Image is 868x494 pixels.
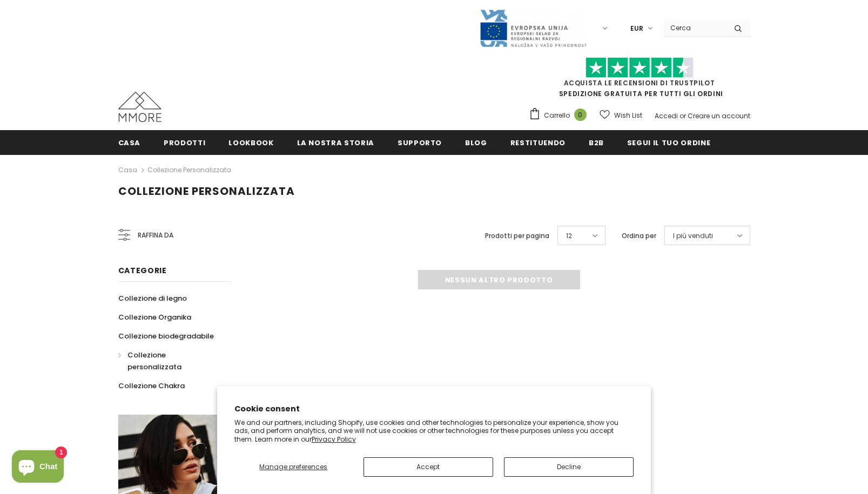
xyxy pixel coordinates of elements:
a: Restituendo [510,130,566,154]
span: EUR [630,23,643,34]
span: B2B [589,138,604,148]
span: Collezione biodegradabile [118,331,214,341]
a: Collezione Organika [118,308,191,327]
a: Casa [118,164,137,177]
a: Accedi [655,111,678,120]
span: I più venduti [673,231,713,241]
span: Restituendo [510,138,566,148]
span: Blog [465,138,487,148]
span: Carrello [544,110,570,121]
span: Collezione personalizzata [118,184,295,199]
a: Collezione personalizzata [147,165,231,174]
a: supporto [398,130,442,154]
button: Accept [364,457,493,477]
a: Wish List [600,106,642,125]
button: Manage preferences [234,457,353,477]
a: Collezione Chakra [118,376,185,395]
span: Raffina da [138,229,173,241]
label: Ordina per [622,231,656,241]
span: supporto [398,138,442,148]
span: Collezione di legno [118,293,187,303]
span: Lookbook [228,138,273,148]
img: Fidati di Pilot Stars [586,57,694,78]
a: Segui il tuo ordine [627,130,710,154]
a: Creare un account [688,111,750,120]
a: Collezione biodegradabile [118,327,214,346]
span: Segui il tuo ordine [627,138,710,148]
h2: Cookie consent [234,403,634,415]
a: Prodotti [164,130,205,154]
input: Search Site [664,20,726,36]
a: Javni Razpis [479,23,587,32]
inbox-online-store-chat: Shopify online store chat [9,450,67,485]
span: La nostra storia [297,138,374,148]
a: Collezione personalizzata [118,346,220,376]
span: 12 [566,231,572,241]
a: Acquista le recensioni di TrustPilot [564,78,715,87]
img: Casi MMORE [118,92,162,122]
span: Collezione Chakra [118,381,185,391]
a: Lookbook [228,130,273,154]
span: 0 [574,109,587,121]
button: Decline [504,457,634,477]
span: Wish List [614,110,642,121]
span: Collezione Organika [118,312,191,322]
a: B2B [589,130,604,154]
a: Collezione di legno [118,289,187,308]
a: Blog [465,130,487,154]
span: SPEDIZIONE GRATUITA PER TUTTI GLI ORDINI [529,62,750,98]
a: Privacy Policy [312,435,356,444]
a: Carrello 0 [529,107,592,124]
label: Prodotti per pagina [485,231,549,241]
span: Collezione personalizzata [127,350,181,372]
span: or [679,111,686,120]
span: Prodotti [164,138,205,148]
a: Casa [118,130,141,154]
p: We and our partners, including Shopify, use cookies and other technologies to personalize your ex... [234,418,634,444]
a: La nostra storia [297,130,374,154]
span: Categorie [118,265,167,276]
img: Javni Razpis [479,9,587,48]
span: Manage preferences [259,462,327,471]
span: Casa [118,138,141,148]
